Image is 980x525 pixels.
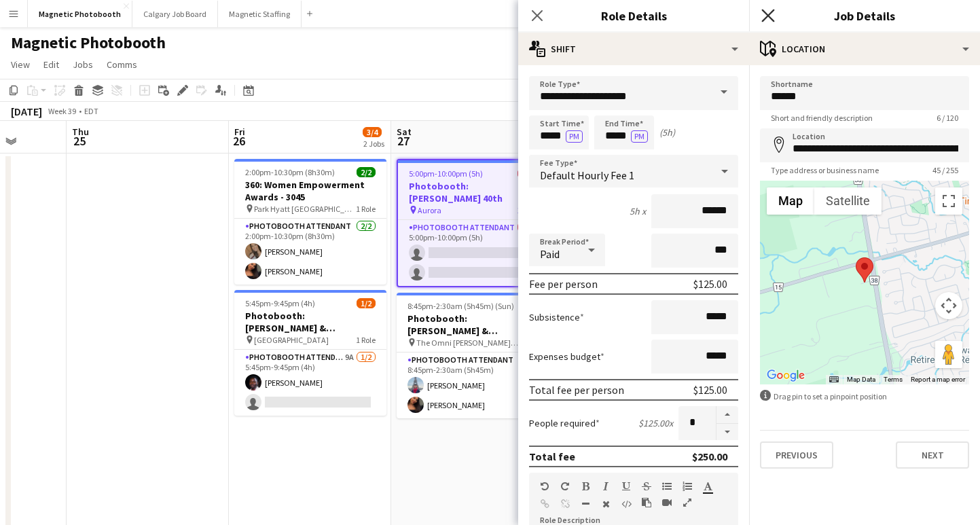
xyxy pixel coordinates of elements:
[601,481,611,492] button: Italic
[416,338,518,348] span: The Omni [PERSON_NAME][GEOGRAPHIC_DATA]
[356,204,376,214] span: 1 Role
[659,126,675,139] div: (5h)
[683,481,692,492] button: Ordered List
[703,481,712,492] button: Text Color
[254,204,356,214] span: Park Hyatt [GEOGRAPHIC_DATA]
[418,205,441,215] span: Aurora
[45,106,79,116] span: Week 39
[529,450,575,463] div: Total fee
[760,390,969,403] div: Drag pin to set a pinpoint position
[70,133,89,149] span: 25
[935,341,962,368] button: Drag Pegman onto the map to open Street View
[363,139,384,149] div: 2 Jobs
[245,167,335,177] span: 2:00pm-10:30pm (8h30m)
[540,168,634,182] span: Default Hourly Fee 1
[234,159,386,285] app-job-card: 2:00pm-10:30pm (8h30m)2/2360: Women Empowerment Awards - 3045 Park Hyatt [GEOGRAPHIC_DATA]1 RoleP...
[621,499,631,509] button: HTML Code
[357,167,376,177] span: 2/2
[662,481,672,492] button: Unordered List
[749,7,980,24] h3: Job Details
[529,350,604,363] label: Expenses budget
[234,350,386,416] app-card-role: Photobooth Attendant9A1/25:45pm-9:45pm (4h)[PERSON_NAME]
[517,205,537,215] span: 1 Role
[642,497,651,508] button: Paste as plain text
[529,311,584,323] label: Subsistence
[566,130,583,143] button: PM
[28,1,132,27] button: Magnetic Photobooth
[884,376,903,383] a: Terms (opens in new tab)
[922,165,969,175] span: 45 / 255
[529,417,600,429] label: People required
[43,58,59,71] span: Edit
[896,441,969,469] button: Next
[11,105,42,118] div: [DATE]
[397,126,412,138] span: Sat
[518,33,749,65] div: Shift
[529,383,624,397] div: Total fee per person
[621,481,631,492] button: Underline
[760,441,833,469] button: Previous
[84,106,98,116] div: EDT
[540,481,549,492] button: Undo
[935,292,962,319] button: Map camera controls
[693,383,727,397] div: $125.00
[518,7,749,24] h3: Role Details
[101,56,143,73] a: Comms
[683,497,692,508] button: Fullscreen
[760,113,884,123] span: Short and friendly description
[395,133,412,149] span: 27
[132,1,218,27] button: Calgary Job Board
[72,126,89,138] span: Thu
[601,499,611,509] button: Clear Formatting
[935,187,962,215] button: Toggle fullscreen view
[363,127,382,137] span: 3/4
[926,113,969,123] span: 6 / 120
[409,168,483,179] span: 5:00pm-10:00pm (5h)
[357,298,376,308] span: 1/2
[5,56,35,73] a: View
[763,367,808,384] a: Open this area in Google Maps (opens a new window)
[245,298,315,308] span: 5:45pm-9:45pm (4h)
[67,56,98,73] a: Jobs
[356,335,376,345] span: 1 Role
[760,165,890,175] span: Type address or business name
[911,376,965,383] a: Report a map error
[560,481,570,492] button: Redo
[847,375,875,384] button: Map Data
[529,277,598,291] div: Fee per person
[662,497,672,508] button: Insert video
[630,205,646,217] div: 5h x
[234,126,245,138] span: Fri
[397,352,549,418] app-card-role: Photobooth Attendant2/28:45pm-2:30am (5h45m)[PERSON_NAME][PERSON_NAME]
[581,499,590,509] button: Horizontal Line
[38,56,65,73] a: Edit
[398,220,547,286] app-card-role: Photobooth Attendant0/25:00pm-10:00pm (5h)
[763,367,808,384] img: Google
[398,180,547,204] h3: Photobooth: [PERSON_NAME] 40th
[814,187,882,215] button: Show satellite imagery
[767,187,814,215] button: Show street map
[642,481,651,492] button: Strikethrough
[73,58,93,71] span: Jobs
[234,290,386,416] app-job-card: 5:45pm-9:45pm (4h)1/2Photobooth: [PERSON_NAME] & [PERSON_NAME]'s Engagement Party - 3017 [GEOGRAP...
[397,312,549,337] h3: Photobooth: [PERSON_NAME] & [PERSON_NAME]'s Wedding - 3136
[232,133,245,149] span: 26
[234,179,386,203] h3: 360: Women Empowerment Awards - 3045
[716,424,738,441] button: Decrease
[829,375,839,384] button: Keyboard shortcuts
[693,277,727,291] div: $125.00
[716,406,738,424] button: Increase
[397,293,549,418] app-job-card: 8:45pm-2:30am (5h45m) (Sun)2/2Photobooth: [PERSON_NAME] & [PERSON_NAME]'s Wedding - 3136 The Omni...
[107,58,137,71] span: Comms
[397,159,549,287] app-job-card: 5:00pm-10:00pm (5h)0/2Photobooth: [PERSON_NAME] 40th Aurora1 RolePhotobooth Attendant0/25:00pm-10...
[581,481,590,492] button: Bold
[11,58,30,71] span: View
[540,247,560,261] span: Paid
[518,168,537,179] span: 0/2
[234,219,386,285] app-card-role: Photobooth Attendant2/22:00pm-10:30pm (8h30m)[PERSON_NAME][PERSON_NAME]
[638,417,673,429] div: $125.00 x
